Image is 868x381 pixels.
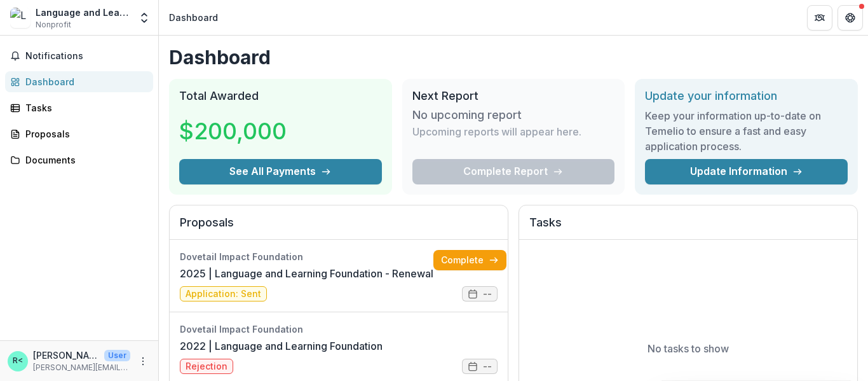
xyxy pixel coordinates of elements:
h3: $200,000 [179,114,287,148]
h1: Dashboard [169,46,858,69]
a: Complete [433,250,506,270]
p: No tasks to show [648,341,729,356]
span: Nonprofit [36,19,71,31]
div: Tasks [25,101,143,114]
div: Proposals [25,127,143,141]
h2: Total Awarded [179,89,382,103]
h2: Update your information [645,89,848,103]
button: Notifications [5,46,153,66]
div: Rupinder Chahal <rupinder.chahal@languageandlearningfoundation.org> [13,357,23,365]
a: Tasks [5,97,153,118]
button: See All Payments [179,159,382,184]
span: Notifications [25,51,148,62]
div: Language and Learning Foundation [36,6,130,19]
a: Update Information [645,159,848,184]
a: 2022 | Language and Learning Foundation [180,338,383,354]
p: User [104,350,130,361]
button: Open entity switcher [135,5,153,31]
h2: Tasks [529,216,847,240]
a: Dashboard [5,71,153,92]
p: Upcoming reports will appear here. [412,124,581,139]
div: Documents [25,153,143,167]
a: 2025 | Language and Learning Foundation - Renewal [180,266,433,281]
button: Partners [807,5,832,31]
p: [PERSON_NAME] <[PERSON_NAME][EMAIL_ADDRESS][PERSON_NAME][DOMAIN_NAME]> [33,349,99,362]
a: Proposals [5,123,153,144]
p: [PERSON_NAME][EMAIL_ADDRESS][PERSON_NAME][DOMAIN_NAME] [33,362,130,373]
h2: Next Report [412,89,615,103]
h3: Keep your information up-to-date on Temelio to ensure a fast and easy application process. [645,108,848,154]
h3: No upcoming report [412,108,522,122]
button: More [135,354,151,369]
a: Documents [5,149,153,170]
div: Dashboard [169,11,218,24]
nav: breadcrumb [164,8,223,27]
div: Dashboard [25,75,143,88]
button: Get Help [837,5,863,31]
h2: Proposals [180,216,498,240]
img: Language and Learning Foundation [10,8,31,28]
